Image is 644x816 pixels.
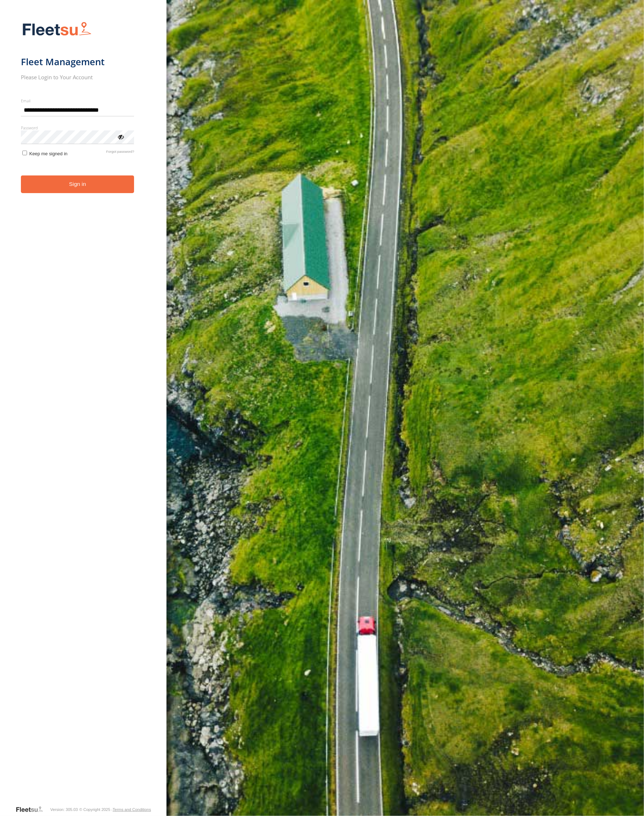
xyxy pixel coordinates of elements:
[113,807,151,812] a: Terms and Conditions
[21,98,134,103] label: Email
[21,175,134,193] button: Sign in
[15,806,49,813] a: Visit our Website
[21,73,134,81] h2: Please Login to Your Account
[21,125,134,130] label: Password
[21,20,93,39] img: Fleetsu
[21,17,146,805] form: main
[29,151,67,156] span: Keep me signed in
[106,150,134,156] a: Forgot password?
[50,807,78,812] div: Version: 305.03
[22,151,27,155] input: Keep me signed in
[79,807,151,812] div: © Copyright 2025 -
[21,56,134,68] h1: Fleet Management
[117,133,124,140] div: ViewPassword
